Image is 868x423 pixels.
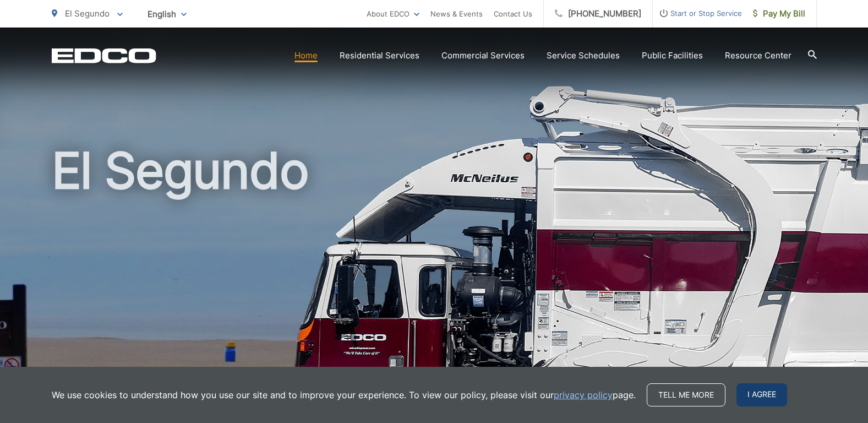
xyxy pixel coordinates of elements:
[52,48,156,63] a: EDCD logo. Return to the homepage.
[65,8,110,19] span: El Segundo
[139,4,195,24] span: English
[642,49,703,62] a: Public Facilities
[547,49,620,62] a: Service Schedules
[52,388,636,402] p: We use cookies to understand how you use our site and to improve your experience. To view our pol...
[340,49,419,62] a: Residential Services
[554,388,613,402] a: privacy policy
[294,49,318,62] a: Home
[736,383,787,406] span: I agree
[753,7,805,20] span: Pay My Bill
[725,49,791,62] a: Resource Center
[494,7,532,20] a: Contact Us
[647,383,725,406] a: Tell me more
[430,7,483,20] a: News & Events
[367,7,419,20] a: About EDCO
[441,49,525,62] a: Commercial Services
